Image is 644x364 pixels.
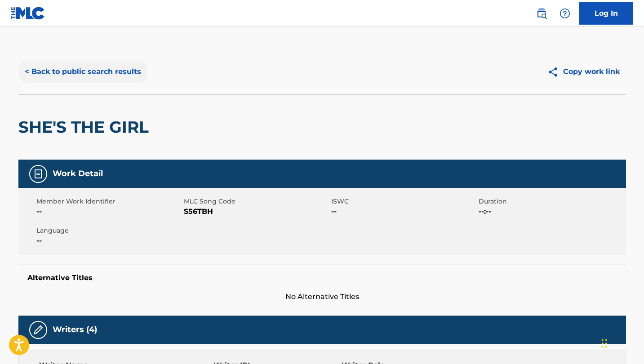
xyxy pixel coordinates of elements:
span: No Alternative Titles [18,291,626,302]
span: -- [36,206,182,217]
span: Duration [479,197,624,206]
img: Copy work link [547,66,563,78]
h5: Alternative Titles [27,273,617,282]
img: Work Detail [33,169,44,179]
span: ISWC [331,197,476,206]
span: Member Work Identifier [36,197,182,206]
button: Copy work link [541,61,626,83]
a: Public Search [533,4,551,22]
div: Help [556,4,574,22]
span: -- [36,235,182,246]
img: Writers [33,325,44,335]
img: search [536,8,547,19]
span: --:-- [479,206,624,217]
span: Language [36,226,182,235]
div: Drag [602,330,607,357]
img: help [560,8,570,19]
a: Log In [579,2,633,25]
iframe: Chat Widget [599,321,644,364]
span: MLC Song Code [184,197,329,206]
span: S56TBH [184,206,329,217]
button: < Back to public search results [18,61,147,83]
h2: SHE'S THE GIRL [18,117,153,137]
h5: Work Detail [53,169,103,179]
img: MLC Logo [11,7,45,20]
span: -- [331,206,476,217]
h5: Writers (4) [53,325,97,335]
